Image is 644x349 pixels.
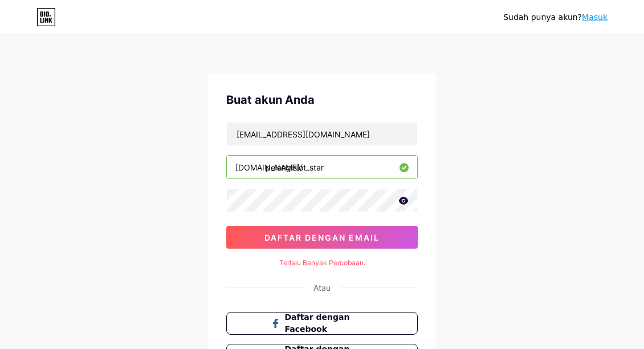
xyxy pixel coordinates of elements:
[313,283,331,293] font: Atau
[279,258,365,267] font: Terlalu Banyak Percobaan.
[503,13,582,22] font: Sudah punya akun?
[285,313,350,334] font: Daftar dengan Facebook
[264,233,380,242] font: daftar dengan email
[226,226,418,249] button: daftar dengan email
[227,123,417,145] input: E-mail
[226,312,418,335] button: Daftar dengan Facebook
[235,163,303,172] font: [DOMAIN_NAME]/
[227,156,417,178] input: nama belakang
[582,13,608,22] a: Masuk
[226,93,315,107] font: Buat akun Anda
